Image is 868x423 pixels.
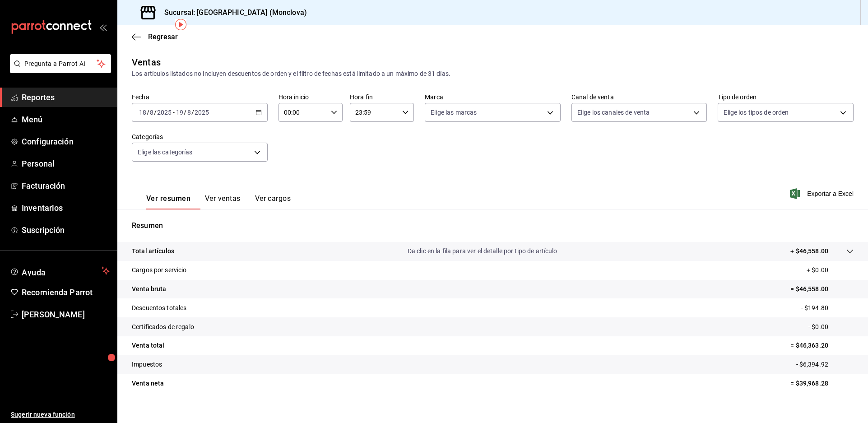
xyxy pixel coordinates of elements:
[175,19,186,30] img: Tooltip marker
[790,284,854,294] p: = $46,558.00
[790,341,854,350] p: = $46,363.20
[408,246,557,256] p: Da clic en la fila para ver el detalle por tipo de artículo
[132,69,854,79] div: Los artículos listados no incluyen descuentos de orden y el filtro de fechas está limitado a un m...
[22,113,110,126] span: Menú
[718,94,854,100] label: Tipo de orden
[132,246,174,256] p: Total artículos
[132,33,178,41] button: Regresar
[132,360,162,369] p: Impuestos
[255,194,291,209] button: Ver cargos
[157,7,307,18] h3: Sucursal: [GEOGRAPHIC_DATA] (Monclova)
[22,224,110,236] span: Suscripción
[724,108,789,117] span: Elige los tipos de orden
[10,54,111,73] button: Pregunta a Parrot AI
[132,341,164,350] p: Venta total
[184,109,186,116] span: /
[790,379,854,388] p: = $39,968.28
[22,158,110,170] span: Personal
[139,109,147,116] input: --
[146,194,190,209] button: Ver resumen
[22,91,110,103] span: Reportes
[796,360,854,369] p: - $6,394.92
[132,265,187,275] p: Cargos por servicio
[132,303,186,313] p: Descuentos totales
[11,410,110,419] span: Sugerir nueva función
[132,322,194,332] p: Certificados de regalo
[154,109,157,116] span: /
[22,286,110,298] span: Recomienda Parrot
[22,265,98,276] span: Ayuda
[187,109,191,116] input: --
[149,109,154,116] input: --
[24,59,97,69] span: Pregunta a Parrot AI
[157,109,172,116] input: ----
[99,23,107,31] button: open_drawer_menu
[205,194,241,209] button: Ver ventas
[132,94,268,100] label: Fecha
[194,109,209,116] input: ----
[132,134,268,140] label: Categorías
[350,94,414,100] label: Hora fin
[425,94,561,100] label: Marca
[790,246,828,256] p: + $46,558.00
[132,284,166,294] p: Venta bruta
[807,265,854,275] p: + $0.00
[792,188,854,199] button: Exportar a Excel
[22,180,110,192] span: Facturación
[577,108,650,117] span: Elige los canales de venta
[132,56,161,69] div: Ventas
[173,109,175,116] span: -
[148,33,178,41] span: Regresar
[22,308,110,321] span: [PERSON_NAME]
[808,322,854,332] p: - $0.00
[22,202,110,214] span: Inventarios
[22,135,110,148] span: Configuración
[191,109,194,116] span: /
[431,108,477,117] span: Elige las marcas
[6,65,111,75] a: Pregunta a Parrot AI
[132,379,164,388] p: Venta neta
[279,94,343,100] label: Hora inicio
[147,109,149,116] span: /
[138,148,193,157] span: Elige las categorías
[571,94,707,100] label: Canal de venta
[146,194,291,209] div: navigation tabs
[132,220,854,231] p: Resumen
[176,109,184,116] input: --
[801,303,854,313] p: - $194.80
